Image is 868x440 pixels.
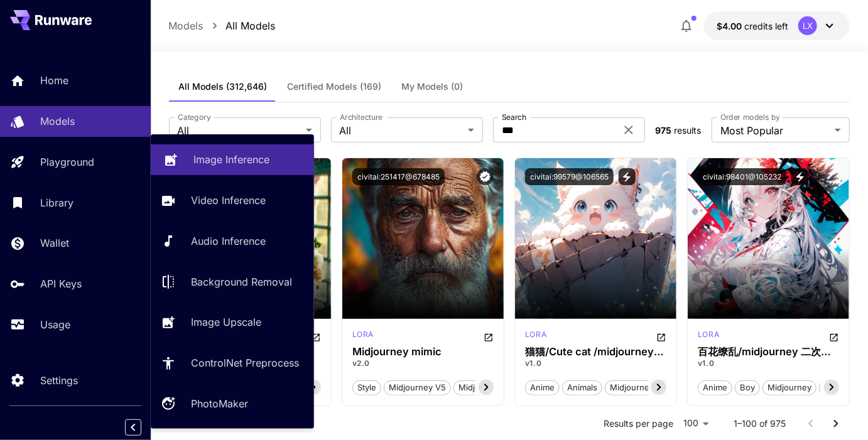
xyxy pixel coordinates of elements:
a: Background Removal [151,266,314,297]
span: midjourney v6 [454,382,520,394]
a: Video Inference [151,185,314,216]
span: $4.00 [717,21,744,31]
a: ControlNet Preprocess [151,348,314,378]
div: $4.0039 [717,19,788,33]
span: credits left [744,21,788,31]
p: lora [352,329,374,340]
p: Wallet [40,235,69,250]
p: v1.0 [525,358,666,369]
span: style [353,382,381,394]
p: Results per page [604,417,673,430]
div: Collapse sidebar [134,416,151,439]
div: LX [798,16,817,35]
span: midjourney [763,382,816,394]
div: SD 1.5 [525,329,546,344]
p: Settings [40,373,78,388]
span: All Models (312,646) [179,81,268,92]
span: boy [735,382,759,394]
p: v2.0 [352,358,494,369]
p: Models [169,18,203,33]
p: Models [40,114,75,129]
span: midjourney v5 [384,382,450,394]
p: Library [40,195,73,210]
div: 猫猫/Cute cat /midjourney style cat Lora [525,346,666,358]
button: Collapse sidebar [125,419,141,436]
p: Home [40,73,68,88]
a: Image Inference [151,144,314,175]
p: lora [698,329,719,340]
span: animals [563,382,602,394]
h3: 猫猫/Cute cat /midjourney style cat [PERSON_NAME] [525,346,666,358]
button: civitai:251417@678485 [352,168,445,185]
button: View trigger words [791,168,808,185]
button: Go to next page [823,411,849,436]
button: Open in CivitAI [311,329,321,344]
label: Architecture [340,112,382,122]
button: Open in CivitAI [829,329,839,344]
span: anime [698,382,732,394]
button: civitai:99579@106565 [525,168,614,185]
span: Most Popular [720,123,830,138]
span: All [178,123,301,138]
p: Playground [40,154,94,169]
a: Audio Inference [151,226,314,257]
span: My Models (0) [402,81,464,92]
div: SDXL 1.0 [352,329,374,344]
a: PhotoMaker [151,389,314,419]
p: 1–100 of 975 [734,417,786,430]
button: Verified working [477,168,494,185]
p: API Keys [40,276,82,291]
p: Usage [40,317,70,332]
button: Open in CivitAI [484,329,494,344]
span: midjourney [605,382,658,394]
label: Order models by [720,112,780,122]
p: Image Inference [193,152,269,167]
button: $4.0039 [704,11,850,40]
p: PhotoMaker [191,396,248,411]
h3: 百花缭乱/midjourney 二次元/midjourney anime style Lora [698,346,839,358]
span: 975 [655,125,671,136]
p: Background Removal [191,274,292,289]
nav: breadcrumb [169,18,276,33]
label: Category [178,112,211,122]
div: 100 [678,414,713,432]
button: civitai:98401@105232 [698,168,786,185]
p: lora [525,329,546,340]
p: v1.0 [698,358,839,369]
p: Image Upscale [191,314,261,330]
span: Certified Models (169) [288,81,382,92]
span: anime [526,382,559,394]
p: Audio Inference [191,233,266,249]
div: SD 1.5 [698,329,719,344]
button: View trigger words [619,168,636,185]
p: Video Inference [191,193,266,208]
a: Image Upscale [151,307,314,338]
span: All [340,123,463,138]
h3: Midjourney mimic [352,346,494,358]
label: Search [502,112,526,122]
span: results [674,125,701,136]
p: ControlNet Preprocess [191,355,299,370]
p: All Models [226,18,276,33]
button: Open in CivitAI [656,329,666,344]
